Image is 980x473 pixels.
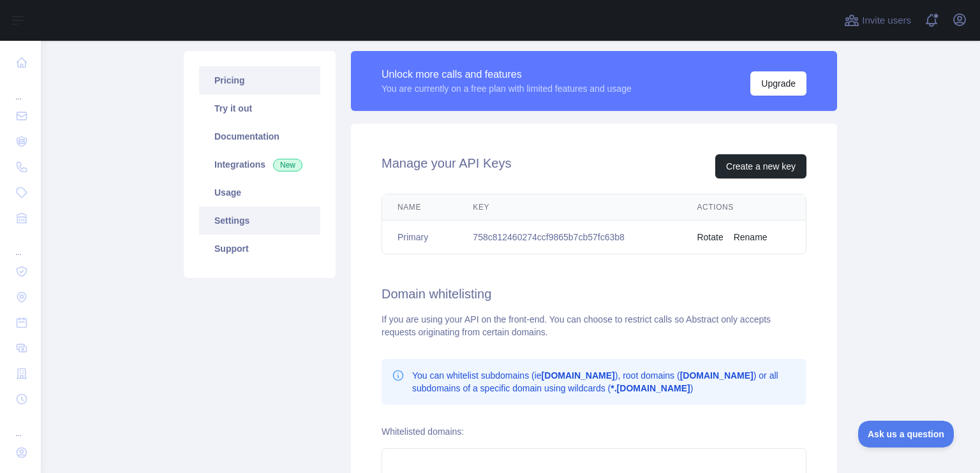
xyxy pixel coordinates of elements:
a: Support [199,235,320,263]
div: Unlock more calls and features [382,67,632,82]
th: Key [457,194,681,221]
span: New [273,159,302,171]
button: Upgrade [750,71,806,96]
div: ... [10,232,31,258]
a: Pricing [199,66,320,94]
b: *.[DOMAIN_NAME] [611,383,690,393]
a: Usage [199,178,320,207]
button: Rotate [697,231,723,244]
a: Settings [199,207,320,235]
a: Documentation [199,122,320,150]
h2: Domain whitelisting [382,285,806,303]
span: Invite users [862,13,911,28]
h2: Manage your API Keys [382,154,511,178]
td: 758c812460274ccf9865b7cb57fc63b8 [457,221,681,254]
div: You are currently on a free plan with limited features and usage [382,82,632,95]
div: If you are using your API on the front-end. You can choose to restrict calls so Abstract only acc... [382,313,806,338]
p: You can whitelist subdomains (ie ), root domains ( ) or all subdomains of a specific domain using... [412,369,796,395]
button: Create a new key [715,154,806,178]
th: Name [382,194,457,221]
b: [DOMAIN_NAME] [542,370,615,381]
iframe: Toggle Customer Support [858,421,954,448]
div: ... [10,76,31,102]
label: Whitelisted domains: [382,426,464,437]
button: Rename [734,231,768,244]
td: Primary [382,221,457,254]
div: ... [10,413,31,439]
a: Integrations New [199,150,320,178]
b: [DOMAIN_NAME] [680,370,754,381]
a: Try it out [199,94,320,122]
button: Invite users [842,10,914,31]
th: Actions [681,194,806,221]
